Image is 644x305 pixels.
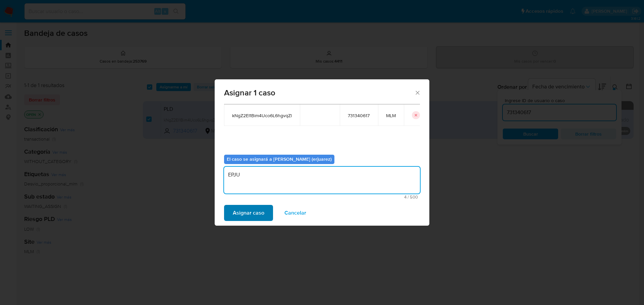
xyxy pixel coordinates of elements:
[215,79,429,226] div: assign-modal
[224,205,273,221] button: Asignar caso
[386,112,396,119] span: MLM
[233,206,264,220] span: Asignar caso
[284,206,306,220] span: Cancelar
[276,205,315,221] button: Cancelar
[227,156,332,162] b: El caso se asignará a [PERSON_NAME] (erjuarez)
[412,111,420,119] button: icon-button
[348,112,370,119] span: 731340617
[224,89,414,97] span: Asignar 1 caso
[414,89,420,95] button: Cerrar ventana
[226,195,418,199] span: Máximo 500 caracteres
[232,112,292,119] span: kNgZ2EI1Bim4Uco6L6hgvqZl
[224,167,420,194] textarea: EPJU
